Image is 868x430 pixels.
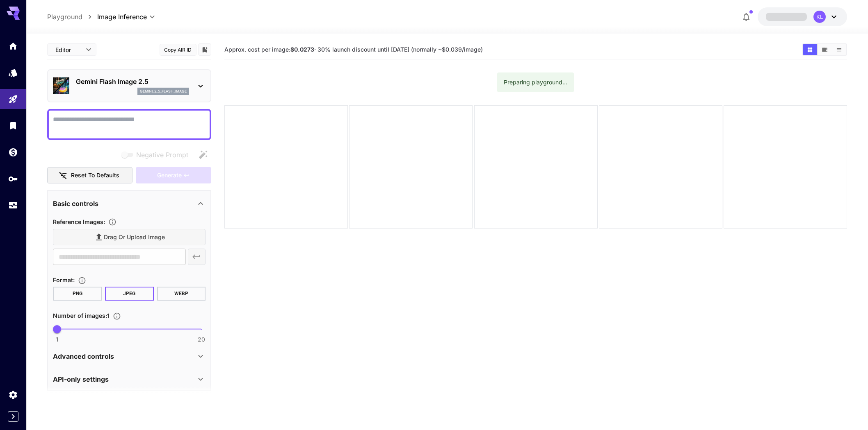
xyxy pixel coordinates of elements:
[53,312,110,319] span: Number of images : 1
[120,149,195,160] span: Negative prompts are not compatible with the selected model.
[53,369,206,389] div: API-only settings
[803,44,817,55] button: Show images in grid view
[105,287,154,301] button: JPEG
[290,46,314,53] b: $0.0273
[97,12,147,22] span: Image Inference
[53,346,206,366] div: Advanced controls
[53,287,102,301] button: PNG
[8,68,18,78] div: Models
[8,200,18,210] div: Usage
[47,12,97,22] nav: breadcrumb
[8,411,18,422] button: Expand sidebar
[8,147,18,157] div: Wallet
[157,287,206,301] button: WEBP
[47,167,132,184] button: Reset to defaults
[140,88,187,94] p: gemini_2_5_flash_image
[160,44,196,56] button: Copy AIR ID
[813,11,826,23] div: KL
[802,43,847,56] div: Show images in grid viewShow images in video viewShow images in list view
[136,150,188,160] span: Negative Prompt
[53,194,206,213] div: Basic controls
[8,174,18,184] div: API Keys
[55,45,81,54] span: Editor
[105,218,120,226] button: Upload a reference image to guide the result. This is needed for Image-to-Image or Inpainting. Su...
[76,77,189,86] p: Gemini Flash Image 2.5
[110,312,124,320] button: Specify how many images to generate in a single request. Each image generation will be charged se...
[47,12,82,22] a: Playground
[8,389,18,400] div: Settings
[504,75,567,90] div: Preparing playground...
[53,218,105,225] span: Reference Images :
[201,45,208,54] button: Add to library
[8,41,18,51] div: Home
[53,374,109,384] p: API-only settings
[818,44,832,55] button: Show images in video view
[8,94,18,104] div: Playground
[832,44,846,55] button: Show images in list view
[53,351,114,361] p: Advanced controls
[53,276,75,283] span: Format :
[198,335,205,344] span: 20
[53,73,206,98] div: Gemini Flash Image 2.5gemini_2_5_flash_image
[53,199,98,208] p: Basic controls
[8,120,18,131] div: Library
[224,46,483,53] span: Approx. cost per image: · 30% launch discount until [DATE] (normally ~$0.039/image)
[75,276,89,285] button: Choose the file format for the output image.
[56,335,58,344] span: 1
[758,7,847,26] button: KL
